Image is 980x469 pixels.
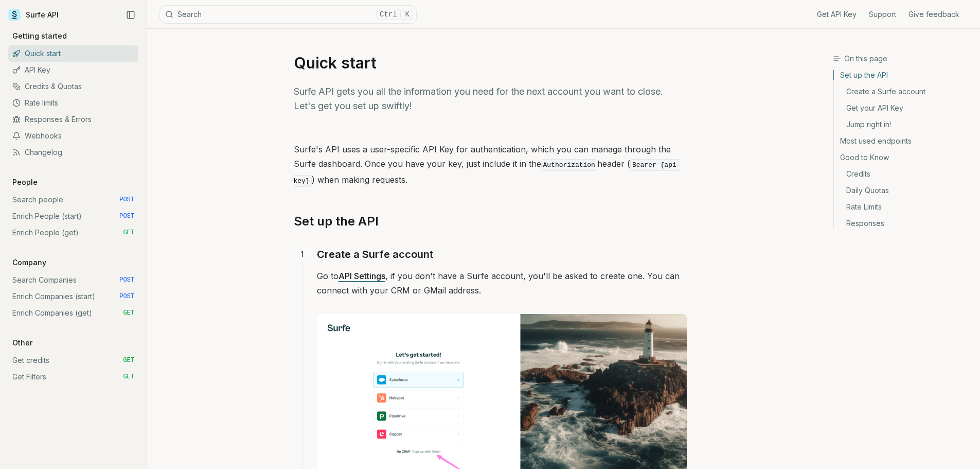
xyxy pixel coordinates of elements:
[869,9,896,20] a: Support
[8,352,138,369] a: Get credits GET
[294,142,687,188] p: Surfe's API uses a user-specific API Key for authentication, which you can manage through the Sur...
[294,54,687,72] h1: Quick start
[8,208,138,224] a: Enrich People (start) POST
[834,149,972,166] a: Good to Know
[8,272,138,288] a: Search Companies POST
[8,95,138,111] a: Rate limits
[8,31,71,41] p: Getting started
[119,212,134,220] span: POST
[8,192,138,208] a: Search people POST
[834,215,972,229] a: Responses
[8,305,138,321] a: Enrich Companies (get) GET
[376,9,401,20] kbd: Ctrl
[119,292,134,301] span: POST
[834,116,972,133] a: Jump right in!
[817,9,857,20] a: Get API Key
[123,7,138,23] button: Collapse Sidebar
[8,257,50,268] p: Company
[123,356,134,364] span: GET
[402,9,413,20] kbd: K
[8,177,42,187] p: People
[123,373,134,381] span: GET
[123,309,134,317] span: GET
[834,70,972,83] a: Set up the API
[8,144,138,161] a: Changelog
[908,9,959,20] a: Give feedback
[8,78,138,95] a: Credits & Quotas
[8,224,138,241] a: Enrich People (get) GET
[833,54,972,64] h3: On this page
[119,276,134,284] span: POST
[8,45,138,62] a: Quick start
[541,159,597,171] code: Authorization
[8,288,138,305] a: Enrich Companies (start) POST
[834,166,972,182] a: Credits
[8,7,59,23] a: Surfe API
[8,62,138,78] a: API Key
[8,338,37,348] p: Other
[159,5,417,24] button: SearchCtrlK
[8,128,138,144] a: Webhooks
[8,369,138,385] a: Get Filters GET
[123,229,134,237] span: GET
[8,111,138,128] a: Responses & Errors
[834,133,972,149] a: Most used endpoints
[834,83,972,100] a: Create a Surfe account
[338,271,385,281] a: API Settings
[317,246,433,263] a: Create a Surfe account
[119,196,134,204] span: POST
[834,199,972,215] a: Rate Limits
[834,100,972,116] a: Get your API Key
[294,84,687,113] p: Surfe API gets you all the information you need for the next account you want to close. Let's get...
[294,213,379,230] a: Set up the API
[834,182,972,199] a: Daily Quotas
[317,269,687,298] p: Go to , if you don't have a Surfe account, you'll be asked to create one. You can connect with yo...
